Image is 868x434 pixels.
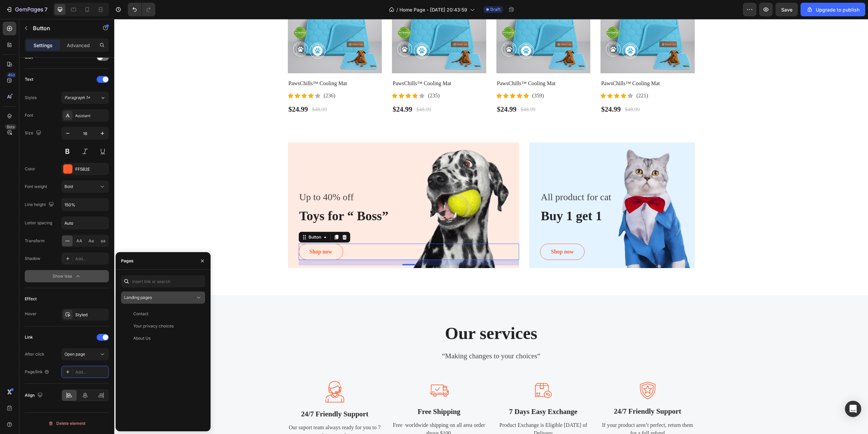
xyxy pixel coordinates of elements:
div: Upgrade to publish [806,6,860,13]
span: aa [101,238,105,244]
div: 450 [6,72,16,78]
div: Your privacy choices [133,323,174,329]
div: Hover [25,311,37,317]
div: Effect [25,296,37,302]
input: Insert link or search [121,275,205,287]
p: 24/7 Friendly Support [487,387,580,398]
div: Link [25,334,33,340]
p: Our suport team always ready for you to 7 days a week. [174,404,267,421]
div: $48.99 [406,86,422,95]
div: Letter spacing [25,220,52,226]
button: Upgrade to publish [801,3,865,16]
input: Auto [62,217,108,229]
p: “Making changes to your choices“ [174,332,580,343]
div: Font [25,112,33,118]
p: 7 [44,5,47,14]
div: Size [25,129,43,138]
div: $48.99 [301,86,318,95]
button: Delete element [25,418,109,429]
div: Shadow [25,256,40,262]
div: Undo/Redo [128,3,155,16]
button: Open page [61,348,109,360]
h2: PawsChills™ Cooling Mat [278,60,372,69]
div: Delete element [48,419,85,428]
div: Shop now [437,229,459,237]
input: Auto [62,199,108,211]
div: $24.99 [486,84,507,97]
button: Paragraph 1* [61,92,109,104]
div: Open Intercom Messenger [845,401,861,417]
p: Product Exchange is Eligible [DATE] of Delivery [383,402,476,418]
span: Paragraph 1* [64,95,90,101]
p: 24/7 Friendly Support [174,390,267,401]
img: Alt Image [211,362,230,383]
p: (359) [418,73,430,81]
p: (235) [314,73,325,81]
div: Color [25,166,35,172]
div: $24.99 [278,84,299,97]
p: (236) [210,73,221,81]
button: Save [775,3,798,16]
span: Aa [88,238,94,244]
p: All product for cat [427,171,580,185]
div: Contact [133,311,149,317]
button: 7 [3,3,51,16]
button: Bold [61,181,109,193]
button: Shop now [426,225,470,241]
img: Alt Image [315,362,334,381]
div: Assistant [75,113,107,119]
div: FF5B2E [75,166,107,172]
div: Add... [75,256,107,262]
span: Open page [64,352,85,357]
button: Landing pages [121,291,205,304]
h2: PawsChills™ Cooling Mat [382,60,476,69]
p: Free worldwide shipping on all area order above $100. [278,402,371,418]
p: Free Shipping [278,388,371,398]
div: $48.99 [197,86,213,95]
p: Advanced [67,42,90,49]
div: Transform [25,238,45,244]
img: Alt Image [419,362,438,381]
h2: PawsChills™ Cooling Mat [174,60,268,69]
p: Our services [174,304,580,325]
div: After click [25,351,44,357]
p: Buy 1 get 1 [427,189,580,205]
div: Styled [75,312,107,318]
div: Align [25,391,44,400]
div: $24.99 [382,84,403,97]
p: If your product aren’t perfect, return them for a full refund [487,402,580,418]
div: Line height [25,200,55,209]
p: 7 Days Easy Exchange [383,388,476,398]
span: Bold [64,184,73,189]
button: Show less [25,270,109,282]
div: Styles [25,95,37,101]
p: Up to 40% off [185,171,405,185]
div: $48.99 [510,86,526,95]
button: Shop now [184,225,229,241]
div: Rich Text Editor. Editing area: main [195,229,218,237]
div: Text [25,76,33,82]
span: Draft [490,6,500,13]
p: (221) [522,73,534,81]
span: Landing pages [124,295,152,300]
div: Page/link [25,369,50,375]
div: Font weight [25,184,47,190]
span: Home Page - [DATE] 20:43:59 [399,6,467,13]
div: About Us [133,335,151,341]
span: Save [781,7,792,13]
h2: PawsChills™ Cooling Mat [486,60,580,69]
iframe: Design area [114,19,868,434]
div: Button [193,215,208,221]
span: / [396,6,398,13]
p: Settings [34,42,53,49]
p: Button [33,24,91,32]
p: Shop now [195,229,218,237]
div: $24.99 [174,84,195,97]
div: Beta [5,124,16,130]
span: AA [76,238,82,244]
div: Show less [53,273,81,280]
p: Toys for “ Boss” [185,189,405,205]
div: Add... [75,369,107,375]
img: Alt Image [524,362,543,381]
div: Pages [121,258,134,264]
